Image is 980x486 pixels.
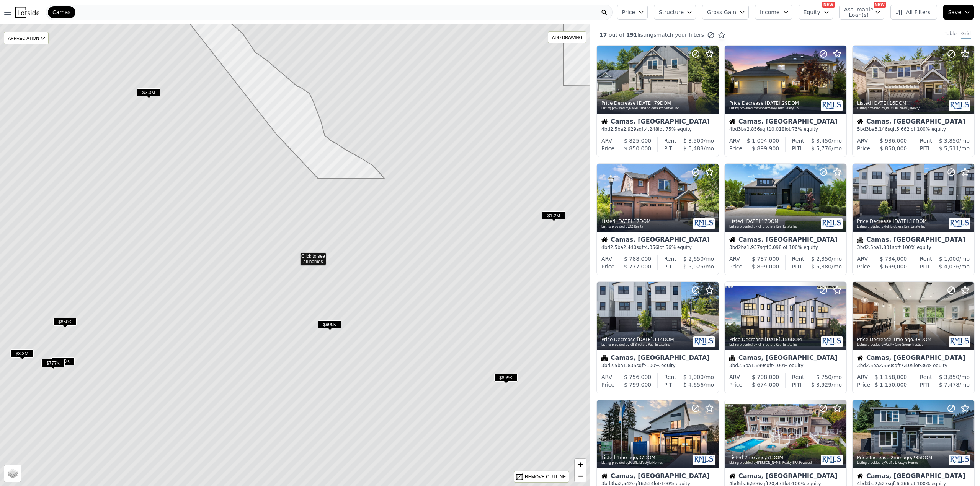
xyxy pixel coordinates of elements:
div: Listing provided by Pacific Lifestyle Homes [601,461,687,465]
div: /mo [676,255,714,263]
img: Condominium [601,355,608,361]
span: $ 734,000 [880,256,907,262]
div: 4 bd 2.5 ba sqft lot · 56% equity [601,244,714,250]
div: ARV [729,255,740,263]
span: $ 936,000 [880,138,907,144]
div: Rent [664,255,676,263]
span: $850K [53,318,77,326]
div: Camas, [GEOGRAPHIC_DATA] [857,355,970,362]
span: $ 4,036 [939,263,959,270]
span: $ 5,776 [811,145,831,151]
div: Listed , 37 DOM [601,455,687,461]
div: Listing provided by Toll Brothers Real Estate Inc [601,343,687,347]
a: Zoom in [575,459,586,470]
span: 4,248 [645,127,658,132]
span: $ 3,850 [939,374,959,380]
div: Listed , 16 DOM [857,100,943,106]
div: Price Decrease , 156 DOM [729,336,815,343]
img: House [857,355,863,361]
div: ARV [857,137,868,145]
div: Rent [792,137,804,145]
img: House [857,473,863,479]
div: Camas, [GEOGRAPHIC_DATA] [729,119,842,126]
div: /mo [802,381,842,388]
span: 2,856 [747,127,760,132]
div: Rent [792,255,804,263]
span: $ 899,000 [752,263,779,270]
span: $899K [494,374,518,382]
a: Listed [DATE],16DOMListing provided by[PERSON_NAME] RealtyHouseCamas, [GEOGRAPHIC_DATA]5bd3ba3,14... [852,45,974,157]
div: Camas, [GEOGRAPHIC_DATA] [729,355,842,362]
span: 1,937 [747,245,760,250]
img: House [857,119,863,125]
div: Listing provided by [PERSON_NAME] Realty [857,106,943,111]
div: out of listings [590,31,725,39]
div: Listing provided by Toll Brothers Real Estate Inc [729,343,815,347]
span: 2,550 [879,363,892,368]
div: Price [729,381,742,388]
span: $3.3M [137,88,160,96]
time: 2025-08-09 21:57 [637,337,653,342]
a: Price Decrease [DATE],156DOMListing provided byToll Brothers Real Estate IncCondominiumCamas, [GE... [724,281,846,393]
div: 3 bd 2.5 ba sqft · 100% equity [601,362,714,369]
div: ARV [857,255,868,263]
div: 4 bd 3 ba sqft lot · 73% equity [729,126,842,132]
div: 3 bd 2.5 ba sqft · 100% equity [729,362,842,369]
span: $3.3M [10,349,34,358]
div: Listing provided by Toll Brothers Real Estate Inc [729,224,815,229]
span: $ 3,500 [683,138,704,144]
span: $777K [41,359,65,367]
div: PITI [664,381,674,388]
img: House [729,119,735,125]
span: $ 1,158,000 [875,374,907,380]
div: Listing provided by Toll Brothers Real Estate Inc [857,224,943,229]
div: NEW [822,2,835,8]
span: All Filters [895,8,931,16]
div: Price [729,145,742,152]
div: Camas, [GEOGRAPHIC_DATA] [729,473,842,481]
time: 2025-08-13 01:48 [745,219,760,224]
div: Listing provided by Windermere/Crest Realty Co [729,106,815,111]
div: Listing provided by [PERSON_NAME] Realty ERA Powered [729,461,815,465]
img: House [729,473,735,479]
span: 1,835 [623,363,636,368]
span: 2,440 [623,245,636,250]
span: $ 756,000 [624,374,651,380]
img: House [601,473,608,479]
time: 2025-08-15 00:39 [872,101,888,106]
button: All Filters [890,5,937,20]
a: Zoom out [575,470,586,482]
div: Camas, [GEOGRAPHIC_DATA] [601,473,714,481]
button: Price [617,5,648,20]
div: Grid [961,31,971,39]
div: Listing provided by Pacific Lifestyle Homes [857,461,943,465]
span: $ 2,350 [811,256,831,262]
div: ADD DRAWING [548,32,586,43]
span: $ 5,380 [811,263,831,270]
span: $ 777,000 [624,263,651,270]
img: Lotside [15,7,39,18]
span: 191 [624,32,637,38]
div: /mo [932,255,970,263]
div: /mo [929,381,970,388]
span: Income [760,8,780,16]
button: Assumable Loan(s) [839,5,884,20]
div: Rent [920,137,932,145]
div: /mo [676,373,714,381]
time: 2025-07-10 08:05 [745,455,765,460]
span: $ 3,450 [811,138,831,144]
div: /mo [674,381,714,388]
div: Listed , 17 DOM [729,218,815,224]
span: $ 5,025 [683,263,704,270]
img: House [601,237,608,243]
span: 1,831 [879,245,892,250]
div: PITI [920,381,929,388]
span: $ 5,483 [683,145,704,151]
div: PITI [664,145,674,152]
button: Structure [654,5,696,20]
a: Listed [DATE],17DOMListing provided byToll Brothers Real Estate IncHouseCamas, [GEOGRAPHIC_DATA]3... [724,163,846,275]
div: $900K [318,320,341,332]
span: Save [948,8,961,16]
div: 3 bd 2 ba sqft lot · 100% equity [729,244,842,250]
div: $3.3M [10,349,34,361]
